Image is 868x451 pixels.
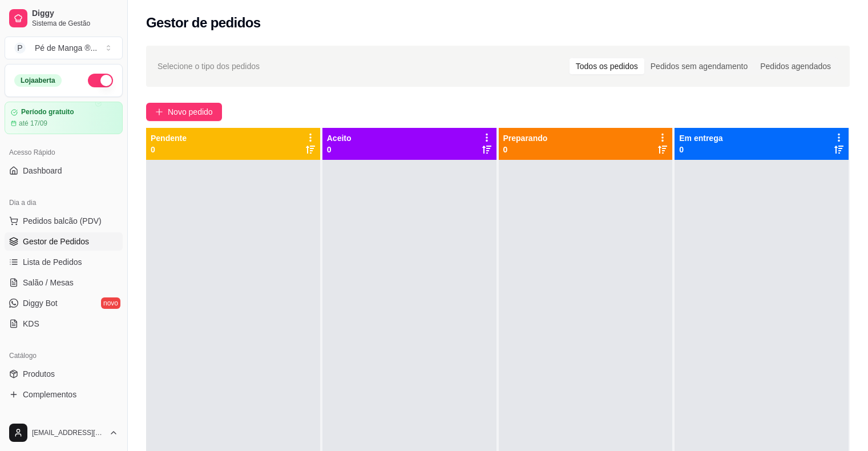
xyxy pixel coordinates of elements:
a: KDS [5,315,123,333]
p: Aceito [327,132,352,144]
span: Sistema de Gestão [32,19,118,28]
p: 0 [151,144,187,155]
div: Acesso Rápido [5,143,123,162]
button: [EMAIL_ADDRESS][DOMAIN_NAME] [5,419,123,446]
span: P [14,42,26,54]
p: Pendente [151,132,187,144]
span: Diggy [32,9,118,19]
span: Gestor de Pedidos [23,236,89,247]
span: Diggy Bot [23,297,58,309]
p: 0 [503,144,548,155]
span: Complementos [23,389,76,400]
p: 0 [679,144,722,155]
a: DiggySistema de Gestão [5,5,123,32]
span: plus [155,108,163,116]
a: Complementos [5,385,123,404]
span: [EMAIL_ADDRESS][DOMAIN_NAME] [32,428,104,437]
a: Gestor de Pedidos [5,232,123,251]
button: Alterar Status [88,74,113,87]
div: Catálogo [5,347,123,365]
p: Preparando [503,132,548,144]
span: Lista de Pedidos [23,256,82,268]
div: Dia a dia [5,194,123,212]
p: Em entrega [679,132,722,144]
a: Dashboard [5,162,123,180]
article: até 17/09 [19,119,47,128]
a: Diggy Botnovo [5,294,123,312]
span: Salão / Mesas [23,277,74,288]
p: 0 [327,144,352,155]
span: KDS [23,318,39,329]
div: Pedidos agendados [754,58,837,74]
span: Novo pedido [168,106,213,118]
div: Todos os pedidos [570,58,644,74]
span: Selecione o tipo dos pedidos [158,60,260,73]
div: Loja aberta [14,74,62,87]
a: Salão / Mesas [5,273,123,292]
span: Pedidos balcão (PDV) [23,215,102,227]
a: Lista de Pedidos [5,253,123,271]
article: Período gratuito [21,108,74,116]
span: Dashboard [23,165,62,176]
h2: Gestor de pedidos [146,14,261,32]
span: Produtos [23,368,55,380]
div: Pé de Manga ® ... [35,42,97,54]
a: Período gratuitoaté 17/09 [5,102,123,134]
button: Pedidos balcão (PDV) [5,212,123,230]
a: Produtos [5,365,123,383]
button: Select a team [5,37,123,59]
div: Pedidos sem agendamento [644,58,754,74]
button: Novo pedido [146,103,222,121]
